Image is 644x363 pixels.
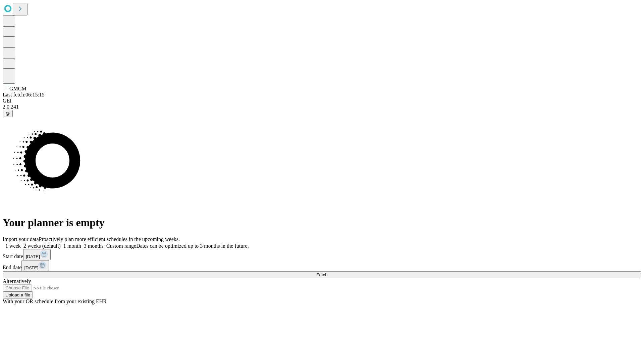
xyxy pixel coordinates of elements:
[5,243,21,249] span: 1 week
[3,98,641,104] div: GEI
[23,243,61,249] span: 2 weeks (default)
[316,272,327,277] span: Fetch
[23,249,51,260] button: [DATE]
[84,243,104,249] span: 3 months
[3,249,641,260] div: Start date
[3,104,641,110] div: 2.0.241
[63,243,81,249] span: 1 month
[106,243,136,249] span: Custom range
[3,110,13,117] button: @
[9,86,26,91] span: GMCM
[5,111,10,116] span: @
[136,243,249,249] span: Dates can be optimized up to 3 months in the future.
[3,92,45,97] span: Last fetch: 06:15:15
[39,236,180,242] span: Proactively plan more efficient schedules in the upcoming weeks.
[3,216,641,229] h1: Your planner is empty
[3,260,641,271] div: End date
[24,265,38,270] span: [DATE]
[3,278,31,284] span: Alternatively
[3,271,641,278] button: Fetch
[3,236,39,242] span: Import your data
[3,291,33,298] button: Upload a file
[26,254,40,259] span: [DATE]
[3,298,107,304] span: With your OR schedule from your existing EHR
[21,260,49,271] button: [DATE]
